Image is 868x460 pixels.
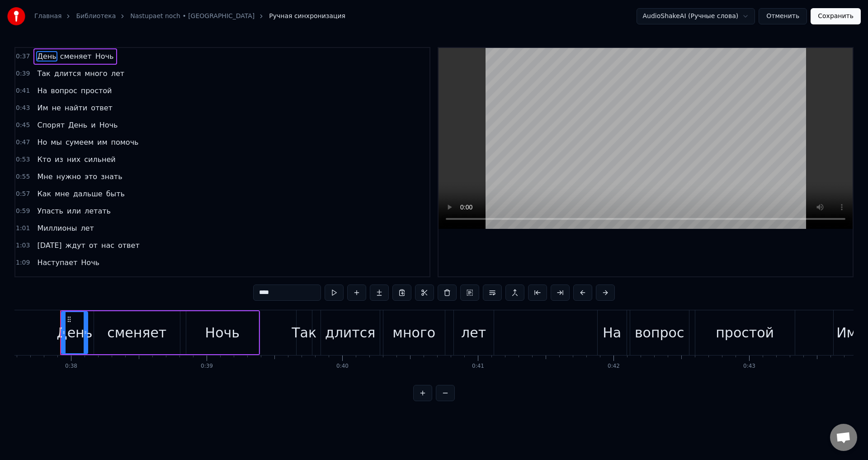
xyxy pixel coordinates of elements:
a: Главная [34,12,61,21]
span: 0:53 [16,155,30,164]
div: вопрос [635,322,684,343]
div: 0:43 [743,363,755,370]
span: простой [80,85,113,96]
span: от [88,240,99,251]
span: из [54,154,64,165]
span: Мне [36,171,53,182]
div: 0:42 [608,363,620,370]
span: Зовет [36,275,60,285]
span: них [66,154,81,165]
span: 0:45 [16,121,30,130]
div: 0:38 [65,363,77,370]
span: найти [64,103,88,113]
span: нужно [56,171,82,182]
span: Наступает [36,257,78,268]
span: 0:41 [16,86,30,95]
span: летать [84,206,112,216]
span: Так [36,68,51,79]
span: это [84,171,98,182]
span: много [84,68,108,79]
a: Открытый чат [830,424,857,451]
span: 0:43 [16,104,30,113]
span: сумеем [65,137,94,147]
span: не [51,103,62,113]
span: Упасть [36,206,64,216]
div: 0:40 [336,363,349,370]
span: им [96,137,108,147]
span: День [36,51,57,62]
span: 1:01 [16,224,30,233]
span: быть [105,189,126,199]
span: вопрос [50,85,78,96]
span: манит [71,275,96,285]
span: 0:37 [16,52,30,61]
span: и [62,275,68,285]
a: Библиотека [76,12,116,21]
button: Отменить [759,8,807,24]
span: День [67,120,88,130]
span: [DATE] [36,240,62,251]
span: дальше [72,189,104,199]
span: 1:03 [16,241,30,250]
span: Но [36,137,48,147]
span: 0:39 [16,69,30,78]
div: День [57,322,92,343]
span: 0:47 [16,138,30,147]
div: лет [461,322,486,343]
span: 0:57 [16,190,30,199]
img: youka [7,7,25,25]
span: мы [50,137,63,147]
span: длится [53,68,82,79]
span: На [36,85,48,96]
span: 1:09 [16,258,30,267]
div: длится [325,322,375,343]
span: 0:59 [16,207,30,216]
div: 0:41 [472,363,484,370]
span: знать [100,171,123,182]
span: Ночь [99,120,119,130]
span: ждут [65,240,86,251]
div: много [392,322,435,343]
span: ответ [90,103,113,113]
span: или [66,206,82,216]
span: Им [36,103,49,113]
span: лет [80,223,94,233]
span: ответ [117,240,141,251]
span: Спорят [36,120,66,130]
span: Ночь [80,257,100,268]
div: Так [292,322,316,343]
div: Ночь [205,322,240,343]
span: Миллионы [36,223,78,233]
div: На [603,322,621,343]
span: Кто [36,154,52,165]
a: Nastupaet noch • [GEOGRAPHIC_DATA] [130,12,255,21]
span: 1:11 [16,275,30,285]
span: и [90,120,96,130]
div: сменяет [107,322,166,343]
span: помочь [110,137,140,147]
div: простой [716,322,774,343]
span: Как [36,189,52,199]
div: 0:39 [201,363,213,370]
span: сильней [83,154,117,165]
div: Им [836,322,857,343]
span: сменяет [59,51,93,62]
span: лет [110,68,125,79]
button: Сохранить [811,8,861,24]
span: 0:55 [16,172,30,181]
span: Ручная синхронизация [269,12,345,21]
nav: breadcrumb [34,12,345,21]
span: нас [100,240,115,251]
span: мне [54,189,70,199]
span: Ночь [94,51,115,62]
